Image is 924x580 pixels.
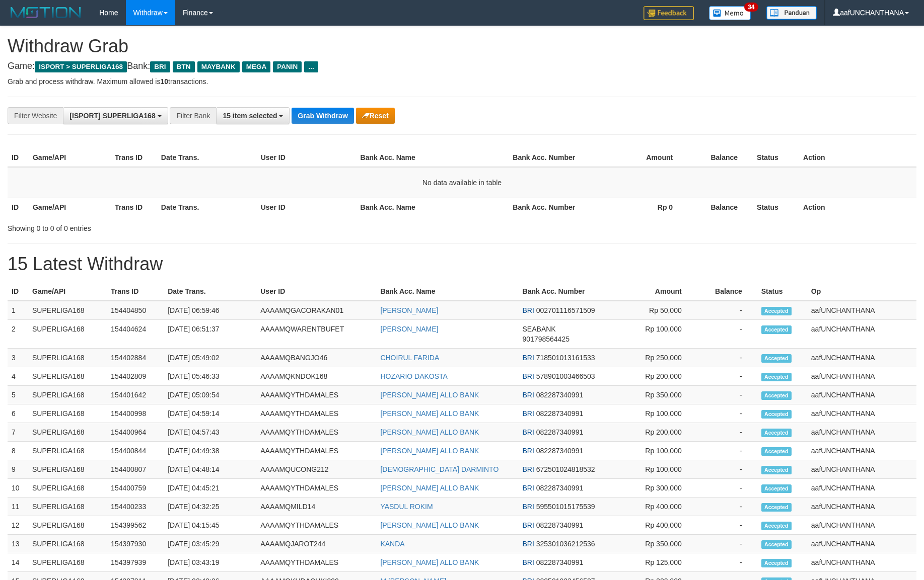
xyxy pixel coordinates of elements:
td: SUPERLIGA168 [28,320,107,349]
img: Feedback.jpg [644,6,694,20]
span: Copy 082287340991 to clipboard [536,428,583,436]
th: User ID [257,148,357,167]
th: Game/API [29,148,111,167]
th: Bank Acc. Number [519,282,606,301]
th: ID [8,148,29,167]
td: SUPERLIGA168 [28,404,107,423]
td: [DATE] 04:45:21 [164,479,256,498]
td: Rp 350,000 [606,386,697,404]
td: [DATE] 03:45:29 [164,535,256,553]
span: 15 item selected [223,112,277,120]
th: Game/API [29,198,111,216]
a: KANDA [380,540,404,548]
span: Accepted [761,325,792,334]
td: Rp 250,000 [606,349,697,367]
span: Accepted [761,391,792,400]
td: [DATE] 06:51:37 [164,320,256,349]
td: Rp 350,000 [606,535,697,553]
td: 7 [8,423,28,442]
td: aafUNCHANTHANA [807,516,916,535]
td: 154397930 [107,535,164,553]
th: Game/API [28,282,107,301]
button: Reset [356,108,395,124]
img: panduan.png [766,6,817,20]
span: BRI [523,540,534,548]
td: - [697,404,757,423]
td: AAAAMQUCONG212 [256,460,376,479]
td: 1 [8,301,28,320]
td: 154399562 [107,516,164,535]
td: - [697,516,757,535]
img: Button%20Memo.svg [709,6,751,20]
th: User ID [256,282,376,301]
a: [PERSON_NAME] [380,306,438,314]
td: AAAAMQYTHDAMALES [256,479,376,498]
td: SUPERLIGA168 [28,479,107,498]
td: aafUNCHANTHANA [807,367,916,386]
td: SUPERLIGA168 [28,301,107,320]
th: Bank Acc. Name [357,198,509,216]
td: - [697,367,757,386]
a: YASDUL ROKIM [380,503,433,511]
span: PANIN [273,61,302,72]
td: - [697,535,757,553]
td: Rp 50,000 [606,301,697,320]
span: Copy 325301036212536 to clipboard [536,540,595,548]
td: [DATE] 04:15:45 [164,516,256,535]
span: Copy 082287340991 to clipboard [536,391,583,399]
th: Bank Acc. Name [357,148,509,167]
span: BRI [523,503,534,511]
td: aafUNCHANTHANA [807,442,916,460]
td: [DATE] 05:09:54 [164,386,256,404]
span: 34 [744,3,758,12]
span: BRI [523,484,534,492]
td: SUPERLIGA168 [28,460,107,479]
td: 14 [8,553,28,572]
span: Copy 002701116571509 to clipboard [536,306,595,314]
span: [ISPORT] SUPERLIGA168 [69,112,155,120]
span: Copy 082287340991 to clipboard [536,447,583,455]
h4: Game: Bank: [8,61,916,71]
td: 154404624 [107,320,164,349]
span: Accepted [761,540,792,549]
td: AAAAMQYTHDAMALES [256,423,376,442]
span: Copy 082287340991 to clipboard [536,409,583,418]
td: AAAAMQBANGJO46 [256,349,376,367]
td: 154400964 [107,423,164,442]
th: Amount [606,282,697,301]
button: [ISPORT] SUPERLIGA168 [63,107,168,124]
span: Copy 595501015175539 to clipboard [536,503,595,511]
th: Status [753,198,799,216]
td: aafUNCHANTHANA [807,498,916,516]
td: 12 [8,516,28,535]
span: BRI [523,391,534,399]
a: [PERSON_NAME] ALLO BANK [380,428,479,436]
span: Copy 718501013161533 to clipboard [536,354,595,362]
td: SUPERLIGA168 [28,423,107,442]
th: Action [799,198,916,216]
th: ID [8,198,29,216]
td: AAAAMQKNDOK168 [256,367,376,386]
td: 13 [8,535,28,553]
th: Date Trans. [157,198,257,216]
td: aafUNCHANTHANA [807,460,916,479]
span: BRI [523,409,534,418]
td: Rp 300,000 [606,479,697,498]
td: - [697,479,757,498]
td: Rp 200,000 [606,423,697,442]
th: Status [753,148,799,167]
a: [PERSON_NAME] ALLO BANK [380,521,479,529]
td: 2 [8,320,28,349]
td: - [697,349,757,367]
td: AAAAMQGACORAKAN01 [256,301,376,320]
td: aafUNCHANTHANA [807,479,916,498]
td: aafUNCHANTHANA [807,301,916,320]
th: Rp 0 [591,198,688,216]
td: 5 [8,386,28,404]
td: SUPERLIGA168 [28,498,107,516]
span: Copy 082287340991 to clipboard [536,521,583,529]
p: Grab and process withdraw. Maximum allowed is transactions. [8,76,916,87]
span: Accepted [761,559,792,567]
div: Filter Website [8,107,63,124]
td: [DATE] 04:32:25 [164,498,256,516]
